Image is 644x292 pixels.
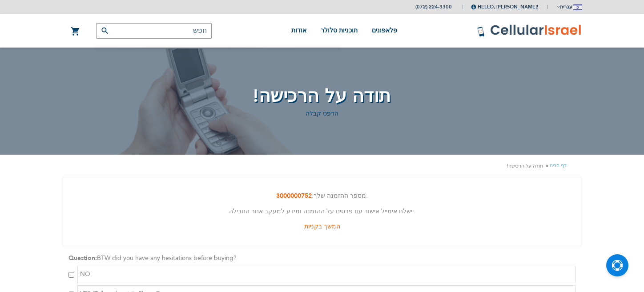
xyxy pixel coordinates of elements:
[276,192,312,200] a: 3000000752
[372,27,397,34] span: פלאפונים
[253,84,391,108] span: תודה על הרכישה!
[372,14,397,48] a: פלאפונים
[321,27,358,34] span: תוכניות סלולר
[306,109,338,118] a: הדפס קבלה
[80,270,90,278] span: NO
[550,162,567,169] a: דף הבית
[291,27,306,34] span: אודות
[507,162,543,170] strong: תודה על הרכישה!
[415,4,452,10] a: (072) 224-3300
[477,24,582,37] img: לוגו סלולר ישראל
[96,23,212,39] input: חפש
[471,4,538,10] span: Hello, [PERSON_NAME]!
[97,254,237,262] span: BTW did you have any hesitations before buying?
[69,191,575,202] p: מספר ההזמנה שלך: .
[304,222,340,231] a: המשך בקניות
[321,14,358,48] a: תוכניות סלולר
[69,206,575,217] p: יישלח אימייל אישור עם פרטים על ההזמנה ומידע למעקב אחר החבילה.
[291,14,306,48] a: אודות
[68,254,97,262] strong: Question:
[556,0,582,13] button: עברית
[573,4,582,10] img: Jerusalem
